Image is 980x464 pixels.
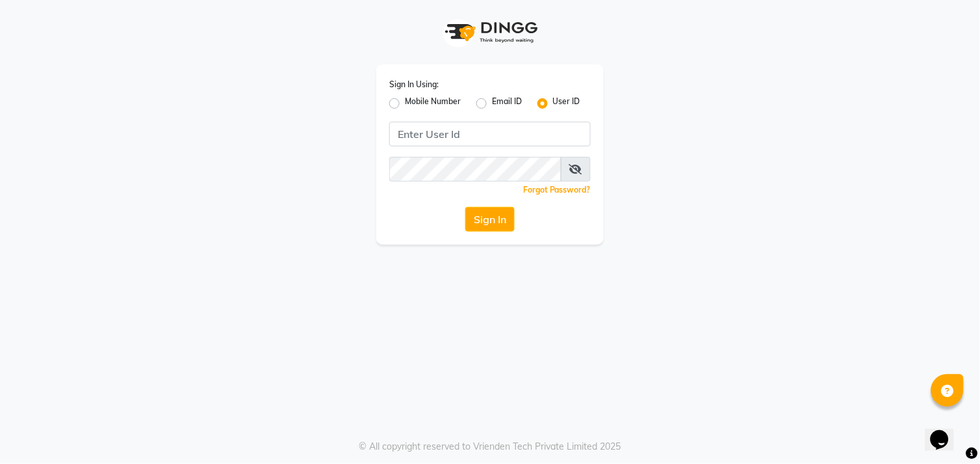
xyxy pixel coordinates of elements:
[389,122,591,146] input: Username
[523,185,591,195] a: Forgot Password?
[389,157,561,182] input: Username
[465,207,515,232] button: Sign In
[438,13,542,51] img: logo1.svg
[405,96,461,111] label: Mobile Number
[492,96,522,111] label: Email ID
[553,96,580,111] label: User ID
[389,79,439,90] label: Sign In Using:
[925,412,967,451] iframe: chat widget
